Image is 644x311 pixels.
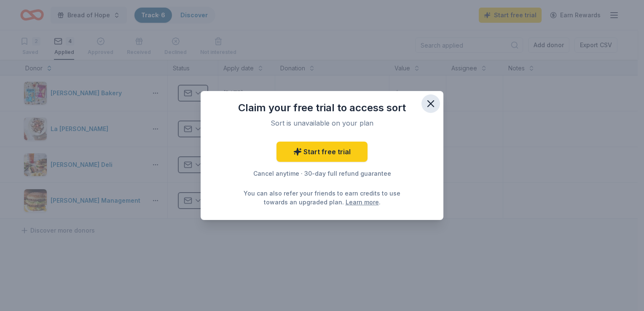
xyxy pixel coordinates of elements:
[217,169,427,179] div: Cancel anytime · 30-day full refund guarantee
[276,142,368,162] a: Start free trial
[217,101,427,115] div: Claim your free trial to access sort
[228,118,416,128] div: Sort is unavailable on your plan
[241,189,403,206] div: You can also refer your friends to earn credits to use towards an upgraded plan. .
[346,198,379,206] a: Learn more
